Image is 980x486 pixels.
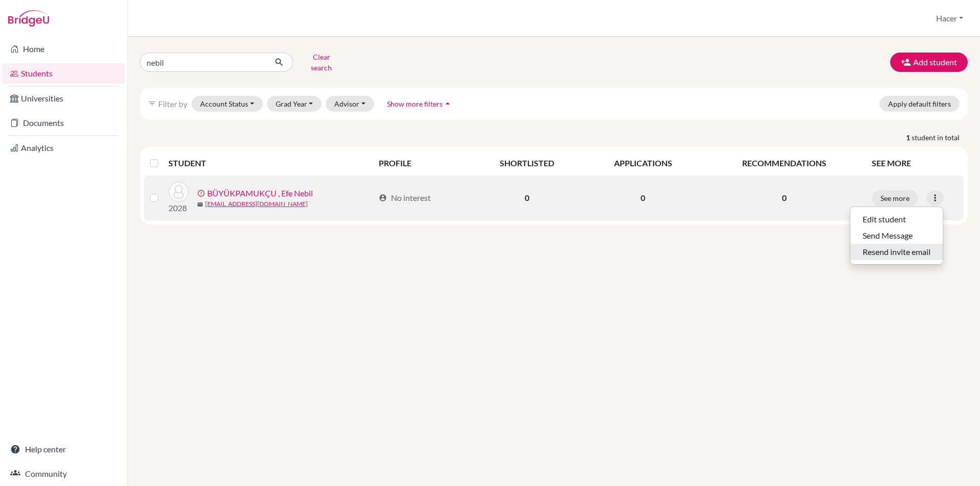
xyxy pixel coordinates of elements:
[197,201,203,208] span: mail
[703,151,866,175] th: RECOMMENDATIONS
[387,99,443,108] span: Show more filters
[293,49,350,75] button: Clear search
[2,464,125,484] a: Community
[8,10,49,27] img: Bridge-U
[2,88,125,109] a: Universities
[379,194,387,202] span: account_circle
[267,96,322,112] button: Grad Year
[2,138,125,158] a: Analytics
[373,151,471,175] th: PROFILE
[197,189,207,197] span: error_outline
[850,211,943,227] button: Edit student
[140,53,266,72] input: Find student by name...
[709,192,860,204] p: 0
[583,151,702,175] th: APPLICATIONS
[866,151,964,175] th: SEE MORE
[168,151,373,175] th: STUDENT
[168,202,189,214] p: 2028
[379,192,431,204] div: No interest
[158,99,187,109] span: Filter by
[872,190,918,206] button: See more
[850,244,943,260] button: Resend invite email
[191,96,263,112] button: Account Status
[471,175,583,220] td: 0
[205,199,308,209] a: [EMAIL_ADDRESS][DOMAIN_NAME]
[148,99,156,108] i: filter_list
[378,96,461,112] button: Show more filtersarrow_drop_up
[2,63,125,84] a: Students
[879,96,960,112] button: Apply default filters
[932,9,968,28] button: Hacer
[207,187,313,199] a: BÜYÜKPAMUKÇU , Efe Nebil
[168,182,189,202] img: BÜYÜKPAMUKÇU , Efe Nebil
[2,439,125,459] a: Help center
[912,132,968,143] span: student in total
[326,96,374,112] button: Advisor
[583,175,702,220] td: 0
[471,151,583,175] th: SHORTLISTED
[890,53,968,72] button: Add student
[2,39,125,59] a: Home
[2,113,125,133] a: Documents
[850,227,943,244] button: Send Message
[906,132,912,143] strong: 1
[443,98,453,109] i: arrow_drop_up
